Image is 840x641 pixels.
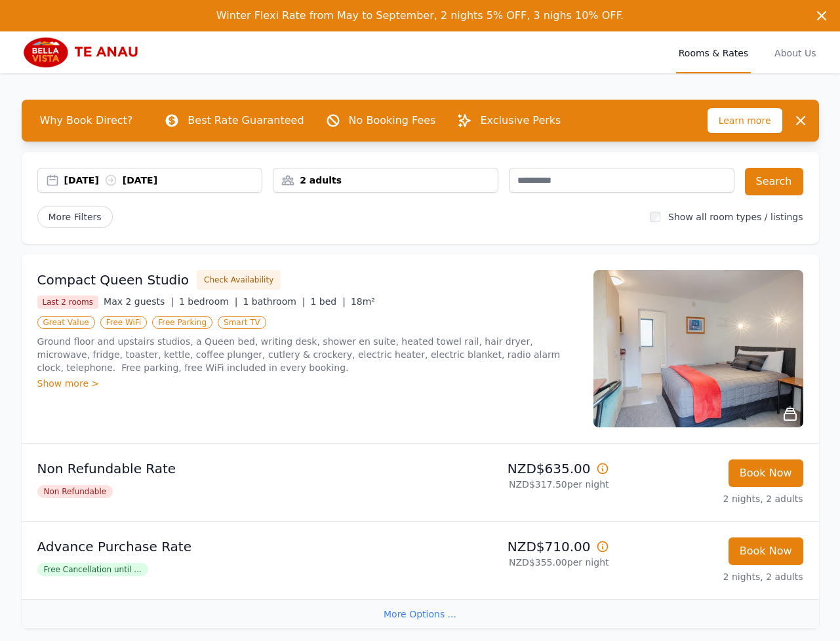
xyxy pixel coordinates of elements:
[37,377,578,390] div: Show more >
[708,108,782,133] span: Learn more
[729,537,803,565] button: Book Now
[349,113,436,128] p: No Booking Fees
[426,478,609,491] p: NZD$317.50 per night
[37,485,113,498] span: Non Refundable
[620,570,803,583] p: 2 nights, 2 adults
[311,296,346,307] span: 1 bed |
[37,335,578,374] p: Ground floor and upstairs studios, a Queen bed, writing desk, shower en suite, heated towel rail,...
[620,492,803,505] p: 2 nights, 2 adults
[37,316,95,329] span: Great Value
[426,537,609,556] p: NZD$710.00
[100,316,148,329] span: Free WiFi
[37,271,190,289] h3: Compact Queen Studio
[22,599,819,629] div: More Options ...
[729,459,803,487] button: Book Now
[668,212,803,222] label: Show all room types / listings
[676,31,751,73] a: Rooms & Rates
[218,316,266,329] span: Smart TV
[351,296,375,307] span: 18m²
[197,270,281,290] button: Check Availability
[64,174,262,187] div: [DATE] [DATE]
[152,316,212,329] span: Free Parking
[480,113,561,128] p: Exclusive Perks
[37,296,99,309] span: Last 2 rooms
[426,459,609,478] p: NZD$635.00
[772,31,818,73] a: About Us
[30,107,144,134] span: Why Book Direct?
[216,9,624,22] span: Winter Flexi Rate from May to September, 2 nights 5% OFF, 3 nighs 10% OFF.
[243,296,305,307] span: 1 bathroom |
[37,537,415,556] p: Advance Purchase Rate
[188,113,304,128] p: Best Rate Guaranteed
[426,556,609,569] p: NZD$355.00 per night
[37,563,148,576] span: Free Cancellation until ...
[273,174,498,187] div: 2 adults
[37,459,415,478] p: Non Refundable Rate
[179,296,238,307] span: 1 bedroom |
[745,168,803,195] button: Search
[37,206,113,228] span: More Filters
[104,296,174,307] span: Max 2 guests |
[22,37,148,68] img: Bella Vista Te Anau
